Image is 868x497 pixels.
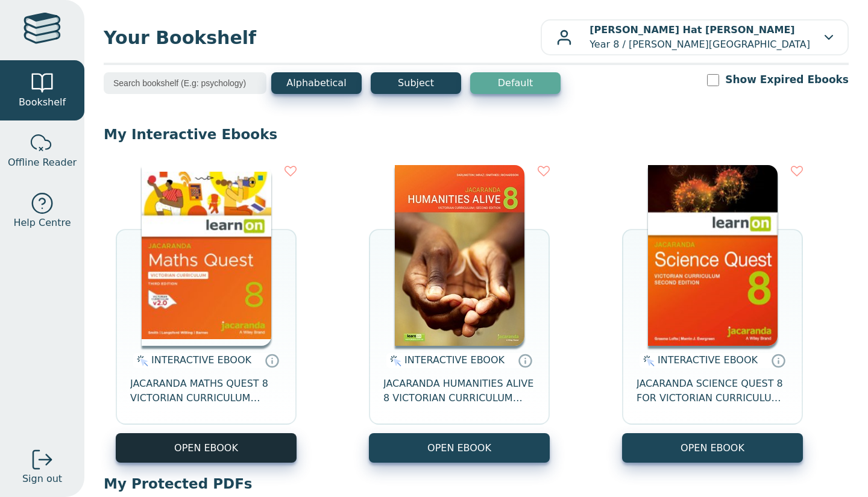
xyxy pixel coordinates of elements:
img: fffb2005-5288-ea11-a992-0272d098c78b.png [648,165,778,346]
button: [PERSON_NAME] Hat [PERSON_NAME]Year 8 / [PERSON_NAME][GEOGRAPHIC_DATA] [541,19,849,55]
label: Show Expired Ebooks [725,72,849,87]
span: Sign out [22,472,62,486]
button: OPEN EBOOK [369,433,550,463]
img: bee2d5d4-7b91-e911-a97e-0272d098c78b.jpg [395,165,524,346]
span: Your Bookshelf [104,24,541,51]
button: OPEN EBOOK [622,433,803,463]
p: Year 8 / [PERSON_NAME][GEOGRAPHIC_DATA] [590,23,810,52]
input: Search bookshelf (E.g: psychology) [104,72,266,94]
b: [PERSON_NAME] Hat [PERSON_NAME] [590,24,794,36]
span: JACARANDA SCIENCE QUEST 8 FOR VICTORIAN CURRICULUM LEARNON 2E EBOOK [637,377,788,405]
img: c004558a-e884-43ec-b87a-da9408141e80.jpg [142,165,271,346]
button: OPEN EBOOK [116,433,297,463]
img: interactive.svg [386,354,401,368]
span: JACARANDA MATHS QUEST 8 VICTORIAN CURRICULUM LEARNON EBOOK 3E [130,377,282,405]
button: Default [470,72,561,94]
img: interactive.svg [133,354,148,368]
span: INTERACTIVE EBOOK [658,354,758,366]
img: interactive.svg [640,354,655,368]
p: My Protected PDFs [104,475,849,493]
a: Interactive eBooks are accessed online via the publisher’s portal. They contain interactive resou... [265,353,279,367]
span: INTERACTIVE EBOOK [404,354,505,366]
span: JACARANDA HUMANITIES ALIVE 8 VICTORIAN CURRICULUM LEARNON EBOOK 2E [383,377,535,405]
span: Offline Reader [8,155,77,170]
span: INTERACTIVE EBOOK [151,354,251,366]
a: Interactive eBooks are accessed online via the publisher’s portal. They contain interactive resou... [518,353,532,367]
a: Interactive eBooks are accessed online via the publisher’s portal. They contain interactive resou... [771,353,785,367]
button: Alphabetical [271,72,362,94]
button: Subject [371,72,461,94]
p: My Interactive Ebooks [104,125,849,143]
span: Bookshelf [19,95,66,110]
span: Help Centre [13,216,71,230]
